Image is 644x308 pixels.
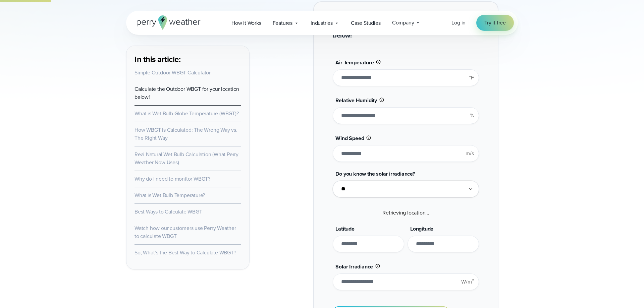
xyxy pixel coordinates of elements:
[135,208,202,215] a: Best Ways to Calculate WBGT
[345,16,386,30] a: Case Studies
[135,224,236,240] a: Watch how our customers use Perry Weather to calculate WBGT
[484,19,506,27] span: Try it free
[311,19,333,27] span: Industries
[335,97,377,104] span: Relative Humidity
[135,110,239,117] a: What is Wet Bulb Globe Temperature (WBGT)?
[382,209,429,217] span: Retrieving location...
[335,134,364,142] span: Wind Speed
[135,175,210,183] a: Why do I need to monitor WBGT?
[351,19,381,27] span: Case Studies
[135,54,241,65] h3: In this article:
[135,85,239,101] a: Calculate the Outdoor WBGT for your location below!
[231,19,261,27] span: How it Works
[335,225,354,233] span: Latitude
[335,170,415,178] span: Do you know the solar irradiance?
[392,19,414,27] span: Company
[476,15,514,31] a: Try it free
[273,19,292,27] span: Features
[135,150,238,166] a: Real Natural Wet Bulb Calculation (What Perry Weather Now Uses)
[410,225,433,233] span: Longitude
[451,19,466,27] a: Log in
[135,126,237,142] a: How WBGT is Calculated: The Wrong Way vs. The Right Way
[335,263,373,270] span: Solar Irradiance
[451,19,466,26] span: Log in
[335,59,374,66] span: Air Temperature
[135,69,211,76] a: Simple Outdoor WBGT Calculator
[226,16,267,30] a: How it Works
[135,191,205,199] a: What is Wet Bulb Temperature?
[135,249,236,256] a: So, What’s the Best Way to Calculate WBGT?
